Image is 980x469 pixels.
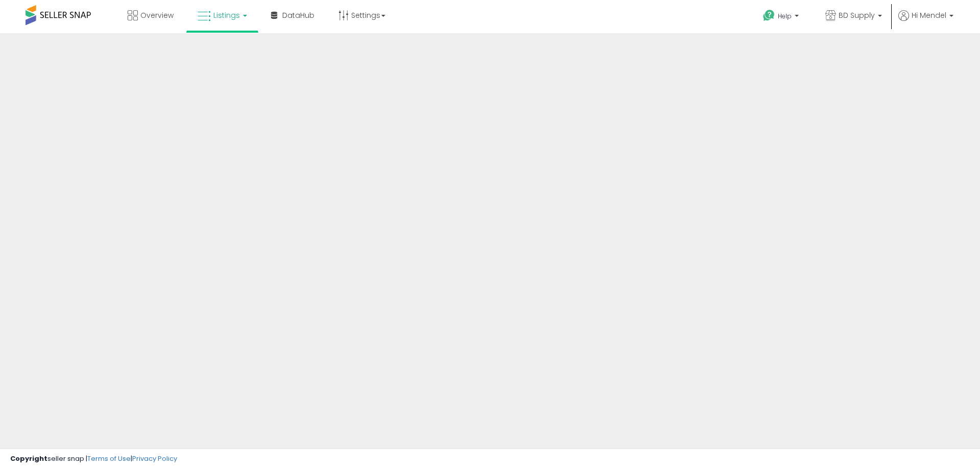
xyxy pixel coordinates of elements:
span: Hi Mendel [912,10,946,20]
span: Listings [213,10,240,20]
span: Help [778,12,792,20]
a: Terms of Use [87,454,131,463]
a: Hi Mendel [898,10,953,33]
a: Help [755,2,809,33]
div: seller snap | | [10,454,177,464]
span: BD Supply [839,10,875,20]
a: Privacy Policy [132,454,177,463]
strong: Copyright [10,454,47,463]
i: Get Help [763,9,775,22]
span: DataHub [282,10,314,20]
span: Overview [140,10,174,20]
